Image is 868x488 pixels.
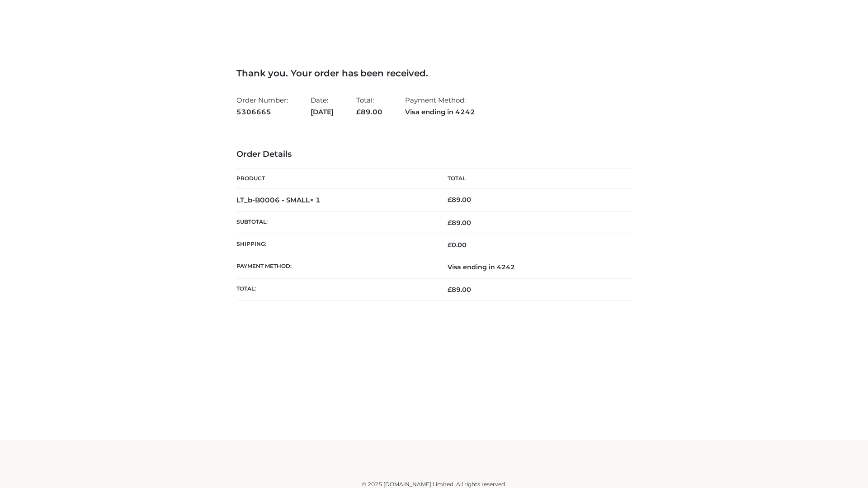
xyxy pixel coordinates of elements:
strong: LT_b-B0006 - SMALL [236,196,321,204]
span: £ [448,241,452,249]
span: £ [448,196,452,204]
span: 89.00 [356,108,382,116]
th: Total [434,169,632,189]
h3: Order Details [236,150,632,160]
th: Product [236,169,434,189]
h3: Thank you. Your order has been received. [236,68,632,79]
span: £ [356,108,361,116]
li: Payment Method: [405,92,475,120]
strong: × 1 [310,196,321,204]
strong: 5306665 [236,106,288,118]
th: Payment method: [236,256,434,278]
strong: [DATE] [311,106,334,118]
li: Date: [311,92,334,120]
th: Total: [236,278,434,300]
bdi: 89.00 [448,196,471,204]
td: Visa ending in 4242 [434,256,632,278]
span: 89.00 [448,219,471,227]
li: Order Number: [236,92,288,120]
strong: Visa ending in 4242 [405,106,475,118]
th: Shipping: [236,234,434,256]
li: Total: [356,92,382,120]
span: £ [448,286,452,294]
span: £ [448,219,452,227]
bdi: 0.00 [448,241,467,249]
th: Subtotal: [236,211,434,234]
span: 89.00 [448,286,471,294]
